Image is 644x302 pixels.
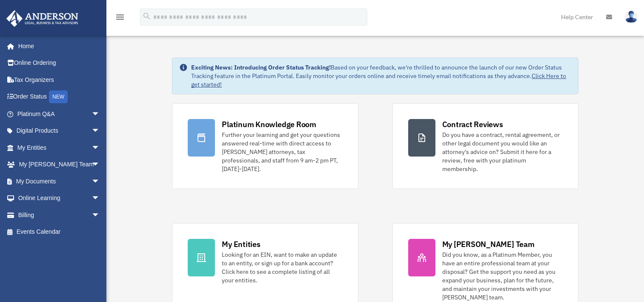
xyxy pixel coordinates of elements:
img: User Pic [625,11,638,23]
a: Events Calendar [6,224,113,241]
a: Platinum Knowledge Room Further your learning and get your questions answered real-time with dire... [172,103,358,189]
a: Billingarrow_drop_down [6,206,113,224]
a: Order StatusNEW [6,88,113,106]
a: My [PERSON_NAME] Teamarrow_drop_down [6,156,113,173]
i: menu [115,12,125,22]
div: My Entities [222,239,260,250]
a: Online Ordering [6,55,113,72]
div: My [PERSON_NAME] Team [442,239,535,250]
a: Digital Productsarrow_drop_down [6,122,113,139]
div: Further your learning and get your questions answered real-time with direct access to [PERSON_NAM... [222,131,342,173]
strong: Exciting News: Introducing Order Status Tracking! [191,64,331,71]
a: Online Learningarrow_drop_down [6,190,113,207]
div: Contract Reviews [442,119,503,130]
a: Home [6,38,109,55]
a: My Entitiesarrow_drop_down [6,139,113,156]
span: arrow_drop_down [92,139,109,157]
a: Contract Reviews Do you have a contract, rental agreement, or other legal document you would like... [392,103,578,189]
a: My Documentsarrow_drop_down [6,173,113,190]
a: Tax Organizers [6,71,113,88]
span: arrow_drop_down [92,206,109,224]
span: arrow_drop_down [92,122,109,140]
i: search [142,12,152,21]
span: arrow_drop_down [92,156,109,174]
div: Platinum Knowledge Room [222,119,316,130]
a: menu [115,15,125,22]
a: Click Here to get started! [191,72,566,88]
img: Anderson Advisors Platinum Portal [4,10,81,27]
div: Did you know, as a Platinum Member, you have an entire professional team at your disposal? Get th... [442,250,563,302]
div: Based on your feedback, we're thrilled to announce the launch of our new Order Status Tracking fe... [191,63,571,89]
span: arrow_drop_down [92,190,109,207]
span: arrow_drop_down [92,173,109,190]
div: Looking for an EIN, want to make an update to an entity, or sign up for a bank account? Click her... [222,250,342,285]
a: Platinum Q&Aarrow_drop_down [6,105,113,122]
div: Do you have a contract, rental agreement, or other legal document you would like an attorney's ad... [442,131,563,173]
div: NEW [49,90,68,103]
span: arrow_drop_down [92,105,109,123]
